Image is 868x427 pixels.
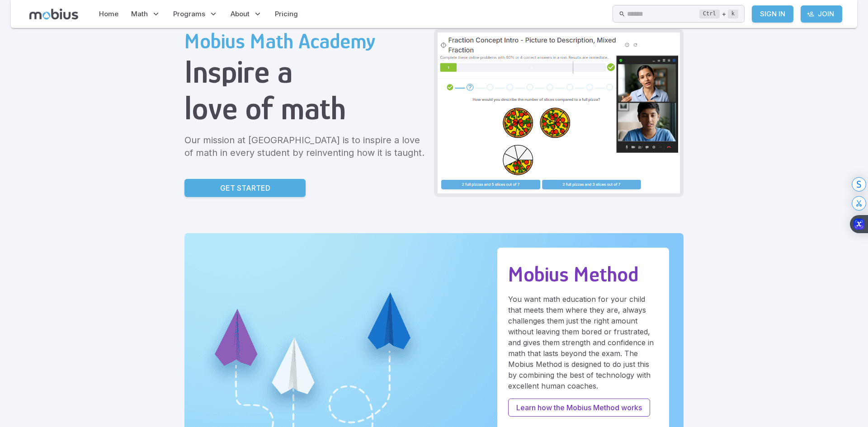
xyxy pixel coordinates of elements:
[184,53,427,90] h1: Inspire a
[272,4,301,24] a: Pricing
[801,5,842,23] a: Join
[131,9,148,19] span: Math
[516,402,642,413] p: Learn how the Mobius Method works
[728,9,738,19] kbd: k
[508,262,658,286] h2: Mobius Method
[220,183,270,193] p: Get Started
[438,33,680,193] img: Grade 6 Class
[184,90,427,127] h1: love of math
[508,294,658,391] p: You want math education for your child that meets them where they are, always challenges them jus...
[231,9,250,19] span: About
[508,399,650,417] a: Learn how the Mobius Method works
[184,134,427,159] p: Our mission at [GEOGRAPHIC_DATA] is to inspire a love of math in every student by reinventing how...
[699,9,738,19] div: +
[184,29,427,53] h2: Mobius Math Academy
[752,5,793,23] a: Sign In
[173,9,205,19] span: Programs
[184,179,306,197] a: Get Started
[96,4,121,24] a: Home
[699,9,720,19] kbd: Ctrl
